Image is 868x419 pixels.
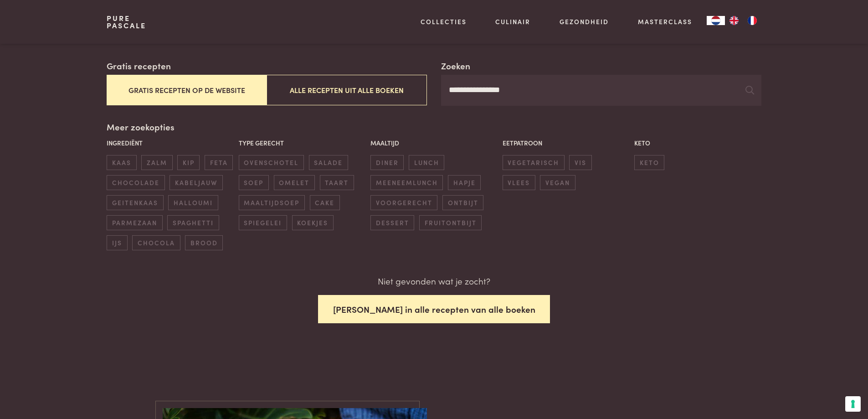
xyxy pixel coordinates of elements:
[239,175,269,190] span: soep
[743,16,761,25] a: FR
[707,16,725,25] div: Language
[132,235,180,250] span: chocola
[292,215,334,230] span: koekjes
[448,175,481,190] span: hapje
[370,175,443,190] span: meeneemlunch
[370,195,437,210] span: voorgerecht
[725,16,743,25] a: EN
[442,195,483,210] span: ontbijt
[540,175,575,190] span: vegan
[707,16,725,25] a: NL
[185,235,223,250] span: brood
[370,215,414,230] span: dessert
[421,17,467,26] a: Collecties
[239,155,304,170] span: ovenschotel
[503,138,630,148] p: Eetpatroon
[107,138,234,148] p: Ingrediënt
[107,155,136,170] span: kaas
[378,274,490,288] p: Niet gevonden wat je zocht?
[441,59,470,72] label: Zoeken
[419,215,482,230] span: fruitontbijt
[167,215,219,230] span: spaghetti
[107,195,163,210] span: geitenkaas
[107,235,127,250] span: ijs
[107,59,171,72] label: Gratis recepten
[107,15,146,29] a: PurePascale
[310,195,340,210] span: cake
[239,138,366,148] p: Type gerecht
[725,16,761,25] ul: Language list
[107,175,164,190] span: chocolade
[107,215,162,230] span: parmezaan
[845,396,861,412] button: Uw voorkeuren voor toestemming voor trackingtechnologieën
[239,215,287,230] span: spiegelei
[707,16,761,25] aside: Language selected: Nederlands
[503,175,535,190] span: vlees
[309,155,348,170] span: salade
[320,175,354,190] span: taart
[634,138,761,148] p: Keto
[495,17,530,26] a: Culinair
[205,155,233,170] span: feta
[239,195,305,210] span: maaltijdsoep
[267,75,426,105] button: Alle recepten uit alle boeken
[560,17,609,26] a: Gezondheid
[634,155,664,170] span: keto
[503,155,565,170] span: vegetarisch
[638,17,692,26] a: Masterclass
[569,155,591,170] span: vis
[169,175,222,190] span: kabeljauw
[274,175,315,190] span: omelet
[370,155,404,170] span: diner
[177,155,200,170] span: kip
[141,155,172,170] span: zalm
[318,295,550,324] button: [PERSON_NAME] in alle recepten van alle boeken
[168,195,218,210] span: halloumi
[107,75,267,105] button: Gratis recepten op de website
[409,155,444,170] span: lunch
[370,138,498,148] p: Maaltijd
